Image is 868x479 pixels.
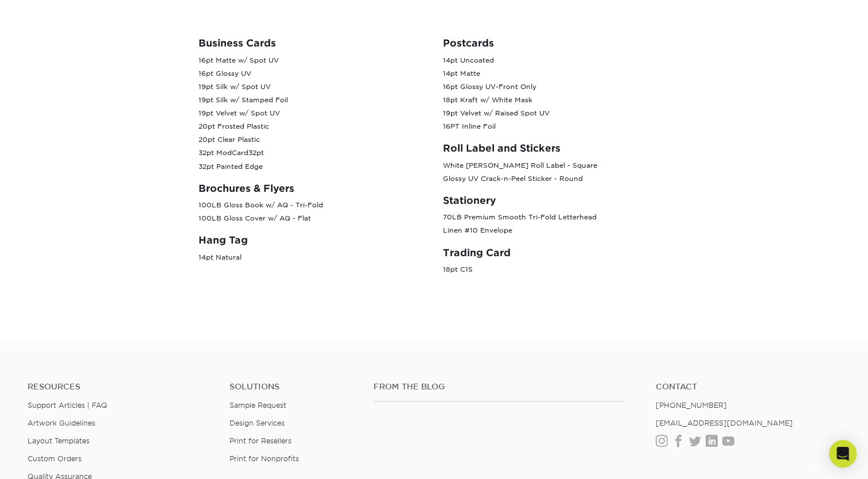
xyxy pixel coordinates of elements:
a: Support Articles | FAQ [28,401,107,410]
h3: Hang Tag [198,234,426,246]
a: Layout Templates [28,436,89,445]
a: Print for Nonprofits [229,454,299,463]
p: 14pt Natural [198,251,426,264]
a: Print for Resellers [229,436,291,445]
a: [PHONE_NUMBER] [656,401,727,410]
h4: Resources [28,382,212,392]
h3: Postcards [443,37,670,49]
p: 16pt Matte w/ Spot UV 16pt Glossy UV 19pt Silk w/ Spot UV 19pt Silk w/ Stamped Foil 19pt Velvet w... [198,54,426,173]
p: 100LB Gloss Book w/ AQ - Tri-Fold 100LB Gloss Cover w/ AQ - Flat [198,199,426,225]
p: White [PERSON_NAME] Roll Label - Square Glossy UV Crack-n-Peel Sticker - Round [443,159,670,186]
h3: Business Cards [198,37,426,49]
a: Design Services [229,419,285,427]
h4: Solutions [229,382,356,392]
p: 18pt C1S [443,263,670,276]
h4: From the Blog [373,382,625,392]
a: Sample Request [229,401,286,410]
h3: Brochures & Flyers [198,183,426,194]
p: 14pt Uncoated 14pt Matte 16pt Glossy UV-Front Only 18pt Kraft w/ White Mask 19pt Velvet w/ Raised... [443,54,670,134]
a: Artwork Guidelines [28,419,95,427]
a: Contact [656,382,840,392]
a: [EMAIL_ADDRESS][DOMAIN_NAME] [656,419,793,427]
h3: Stationery [443,195,670,206]
p: 70LB Premium Smooth Tri-Fold Letterhead Linen #10 Envelope [443,211,670,237]
h3: Roll Label and Stickers [443,142,670,154]
h3: Trading Card [443,247,670,258]
div: Open Intercom Messenger [829,440,857,468]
